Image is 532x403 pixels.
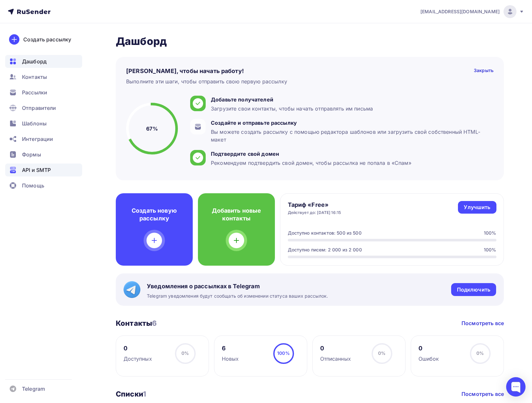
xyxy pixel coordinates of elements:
div: Выполните эти шаги, чтобы отправить свою первую рассылку [126,78,287,85]
div: Улучшить [464,204,490,211]
div: Добавьте получателей [211,96,373,103]
div: Доступно писем: 2 000 из 2 000 [288,247,362,253]
div: Создайте и отправьте рассылку [211,119,490,127]
h3: Контакты [116,319,157,328]
h4: Добавить новые контакты [208,207,265,222]
a: Контакты [5,70,82,83]
div: Новых [222,355,239,363]
h4: Создать новую рассылку [126,207,182,222]
div: Отписанных [320,355,351,363]
span: Telegram [22,385,45,393]
a: Формы [5,148,82,161]
span: Формы [22,151,41,158]
span: Дашборд [22,58,47,65]
div: Вы можете создать рассылку с помощью редактора шаблонов или загрузить свой собственный HTML-макет [211,128,490,143]
span: 0% [476,350,484,356]
div: Закрыть [474,67,494,75]
div: Доступно контактов: 500 из 500 [288,230,362,236]
div: Ошибок [418,355,439,363]
div: 6 [222,345,239,352]
span: Шаблоны [22,120,47,127]
span: 6 [152,319,157,327]
span: Контакты [22,73,47,81]
span: 100% [277,350,290,356]
div: 0 [418,345,439,352]
span: 1 [143,390,146,398]
span: Помощь [22,182,44,189]
span: [EMAIL_ADDRESS][DOMAIN_NAME] [420,8,500,15]
div: Доступных [124,355,152,363]
div: Загрузите свои контакты, чтобы начать отправлять им письма [211,105,373,112]
span: Рассылки [22,89,47,96]
div: 100% [484,230,496,236]
a: Рассылки [5,86,82,99]
span: 0% [378,350,385,356]
a: Дашборд [5,55,82,68]
h2: Дашборд [116,35,504,48]
div: 100% [484,247,496,253]
a: Отправители [5,101,82,114]
span: Отправители [22,104,56,112]
h4: [PERSON_NAME], чтобы начать работу! [126,67,244,75]
div: Рекомендуем подтвердить свой домен, чтобы рассылка не попала в «Спам» [211,159,411,167]
a: Посмотреть все [461,390,504,398]
div: 0 [124,345,152,352]
span: Telegram уведомления будут сообщать об изменении статуса ваших рассылок. [147,293,328,299]
div: Действует до: [DATE] 16:15 [288,210,341,215]
a: Шаблоны [5,117,82,130]
div: 0 [320,345,351,352]
span: Интеграции [22,135,53,143]
a: Посмотреть все [461,319,504,327]
h4: Тариф «Free» [288,201,341,209]
span: 0% [181,350,189,356]
div: Подтвердите свой домен [211,150,411,158]
h5: 67% [146,125,157,133]
h3: Списки [116,389,146,398]
a: [EMAIL_ADDRESS][DOMAIN_NAME] [420,5,524,18]
div: Создать рассылку [23,36,71,43]
div: Подключить [457,286,490,293]
span: API и SMTP [22,166,51,174]
span: Уведомления о рассылках в Telegram [147,282,328,290]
